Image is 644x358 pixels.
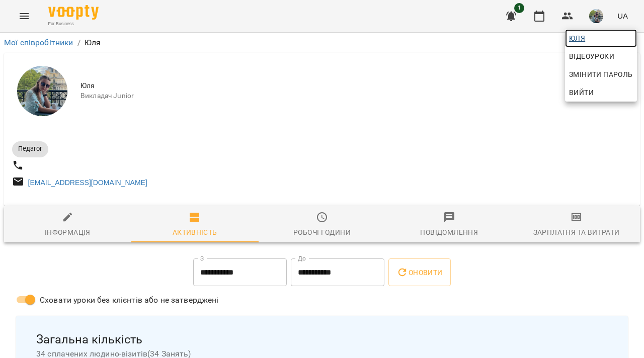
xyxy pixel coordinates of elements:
a: Юля [565,29,637,47]
a: Відеоуроки [565,47,618,65]
span: Змінити пароль [569,68,633,80]
span: Вийти [569,86,594,99]
span: Юля [569,32,633,44]
button: Вийти [565,83,637,102]
span: Відеоуроки [569,50,614,62]
a: Змінити пароль [565,65,637,83]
